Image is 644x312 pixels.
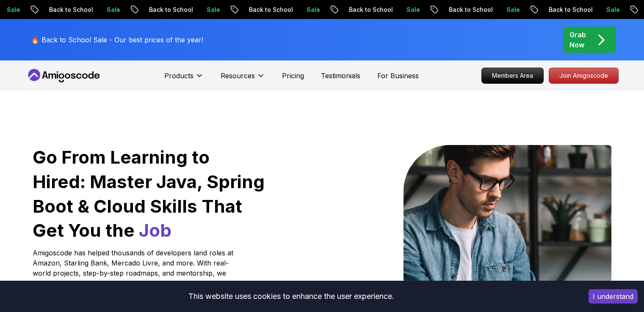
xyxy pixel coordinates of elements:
p: Sale [298,5,325,14]
p: Back to School [540,5,598,14]
h1: Go From Learning to Hired: Master Java, Spring Boot & Cloud Skills That Get You the [33,145,266,243]
span: Job [139,219,171,241]
button: Accept cookies [589,289,638,304]
p: Sale [598,5,625,14]
a: For Business [377,71,419,81]
p: Resources [221,71,255,81]
div: This website uses cookies to enhance the user experience. [6,287,576,306]
p: Back to School [141,5,198,14]
p: Back to School [41,5,98,14]
a: Testimonials [321,71,360,81]
p: Back to School [440,5,498,14]
p: Sale [498,5,525,14]
p: Amigoscode has helped thousands of developers land roles at Amazon, Starling Bank, Mercado Livre,... [33,248,236,288]
a: Pricing [282,71,304,81]
p: Back to School [240,5,298,14]
button: Resources [221,71,265,88]
button: Products [164,71,204,88]
a: Members Area [481,68,544,84]
p: Sale [398,5,425,14]
a: Join Amigoscode [549,68,619,84]
p: Sale [98,5,125,14]
p: Grab Now [569,30,586,50]
p: Members Area [482,68,543,83]
p: Products [164,71,193,81]
p: 🔥 Back to School Sale - Our best prices of the year! [31,35,203,45]
p: Back to School [340,5,398,14]
p: Sale [198,5,225,14]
